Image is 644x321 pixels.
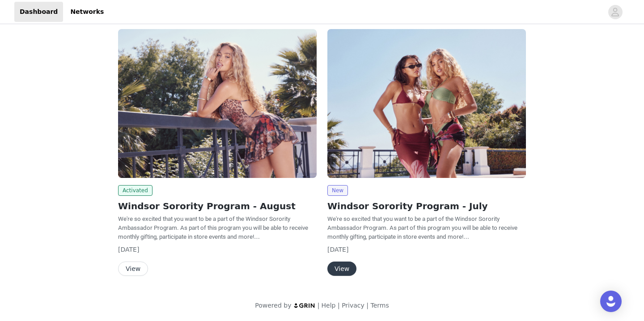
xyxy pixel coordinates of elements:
[370,302,389,309] a: Terms
[118,215,308,240] span: We're so excited that you want to be a part of the Windsor Sorority Ambassador Program. As part o...
[322,302,336,309] a: Help
[327,215,517,240] span: We're so excited that you want to be a part of the Windsor Sorority Ambassador Program. As part o...
[327,185,348,196] span: New
[327,199,526,213] h2: Windsor Sorority Program - July
[342,302,364,309] a: Privacy
[366,302,369,309] span: |
[118,29,317,178] img: Windsor
[118,246,139,253] span: [DATE]
[318,302,320,309] span: |
[118,199,317,213] h2: Windsor Sorority Program - August
[255,302,291,309] span: Powered by
[293,303,316,308] img: logo
[327,266,356,272] a: View
[118,262,148,276] button: View
[65,2,109,22] a: Networks
[600,291,622,312] div: Open Intercom Messenger
[327,262,356,276] button: View
[118,266,148,272] a: View
[327,29,526,178] img: Windsor
[338,302,340,309] span: |
[327,246,348,253] span: [DATE]
[14,2,63,22] a: Dashboard
[118,185,153,196] span: Activated
[611,5,619,19] div: avatar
